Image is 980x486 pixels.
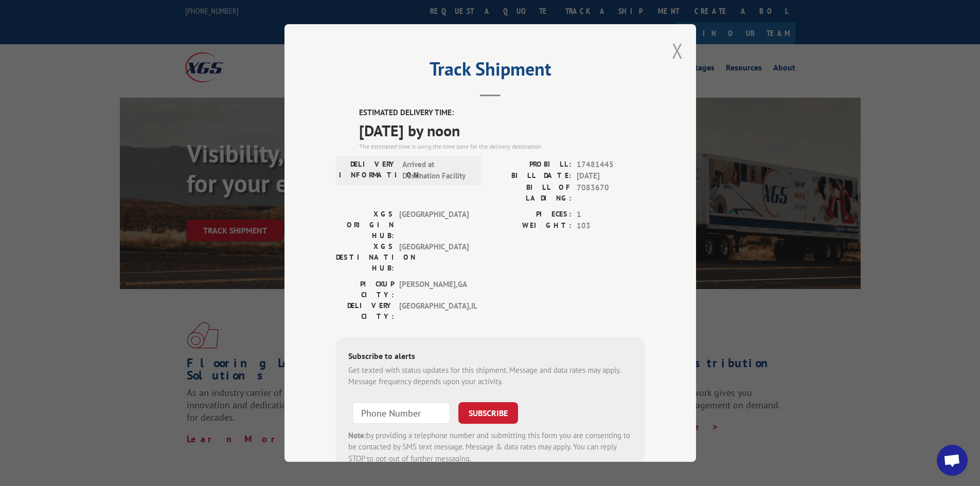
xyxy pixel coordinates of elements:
label: WEIGHT: [490,220,572,232]
label: XGS DESTINATION HUB: [336,241,394,274]
div: Get texted with status updates for this shipment. Message and data rates may apply. Message frequ... [348,365,632,388]
span: [GEOGRAPHIC_DATA] , IL [399,300,469,322]
label: BILL OF LADING: [490,182,572,204]
button: SUBSCRIBE [458,402,518,424]
label: PIECES: [490,209,572,221]
label: XGS ORIGIN HUB: [336,209,394,241]
input: Phone Number [352,402,450,424]
span: [PERSON_NAME] , GA [399,279,469,300]
label: PICKUP CITY: [336,279,394,300]
label: PROBILL: [490,159,572,171]
div: by providing a telephone number and submitting this form you are consenting to be contacted by SM... [348,430,632,465]
div: The estimated time is using the time zone for the delivery destination. [359,142,645,151]
span: [DATE] [577,170,645,182]
span: 103 [577,220,645,232]
span: Arrived at Destination Facility [402,159,472,182]
label: DELIVERY INFORMATION: [339,159,397,182]
label: DELIVERY CITY: [336,300,394,322]
span: [GEOGRAPHIC_DATA] [399,241,469,274]
span: 1 [577,209,645,221]
label: BILL DATE: [490,170,572,182]
span: 17481445 [577,159,645,171]
span: 7083670 [577,182,645,204]
div: Subscribe to alerts [348,350,632,365]
h2: Track Shipment [336,62,645,81]
button: Close modal [672,37,683,64]
strong: Note: [348,430,366,440]
div: Open chat [937,445,968,476]
span: [DATE] by noon [359,119,645,142]
label: ESTIMATED DELIVERY TIME: [359,107,645,119]
span: [GEOGRAPHIC_DATA] [399,209,469,241]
